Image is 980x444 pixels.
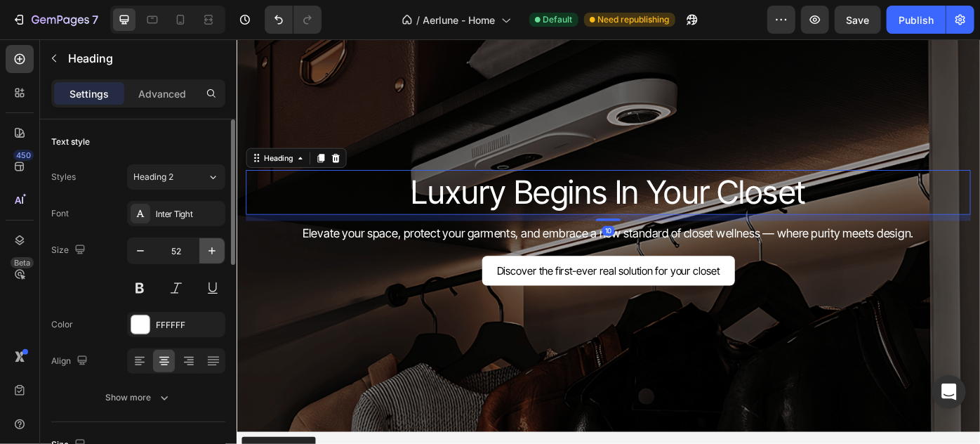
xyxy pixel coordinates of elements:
button: Show more [51,385,225,410]
span: Heading 2 [133,171,173,183]
div: Open Intercom Messenger [932,375,966,409]
div: Heading [28,128,67,141]
p: Heading [68,50,220,67]
span: Need republishing [598,13,670,26]
button: 7 [6,6,105,34]
h2: Luxury Begins In Your Closet [11,148,832,198]
p: Elevate your space, protect your garments, and embrace a new standard of closet wellness — where ... [12,207,830,233]
div: Text style [51,136,90,148]
div: Show more [106,391,171,405]
iframe: Design area [237,39,980,444]
div: 450 [13,150,34,161]
div: Inter Tight [156,208,222,221]
div: Publish [899,13,934,27]
button: Heading 2 [127,164,225,190]
div: FFFFFF [156,319,222,332]
div: Undo/Redo [265,6,322,34]
div: Size [51,241,88,260]
span: Discover the first-ever real solution for your closet [295,255,548,269]
div: Align [51,352,91,371]
p: Settings [69,86,109,101]
span: Save [847,14,870,26]
div: Beta [11,257,34,268]
span: Aerlune - Home [423,13,496,27]
button: Publish [887,6,946,34]
div: Styles [51,171,76,183]
span: Default [543,13,573,26]
div: 10 [414,211,428,222]
p: 7 [92,11,98,28]
div: Font [51,207,69,220]
p: Advanced [138,86,186,101]
div: Color [51,318,73,331]
button: Save [835,6,881,34]
a: Discover the first-ever real solution for your closet [278,245,564,279]
span: / [417,13,421,27]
